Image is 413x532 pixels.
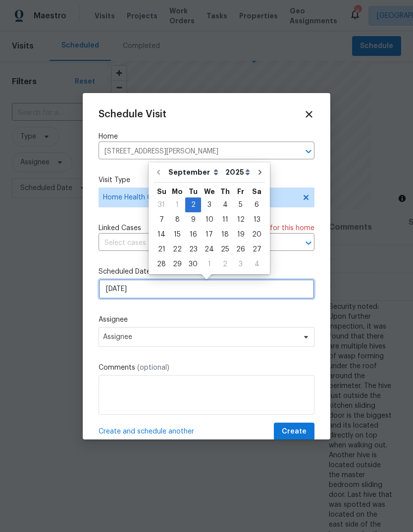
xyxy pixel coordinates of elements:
span: Home Health Checkup [103,193,296,202]
div: Mon Sep 01 2025 [169,197,185,212]
div: Thu Sep 18 2025 [217,227,233,242]
span: Create [282,426,307,438]
div: Thu Sep 11 2025 [217,212,233,227]
div: 3 [233,257,249,271]
div: Sun Sep 28 2025 [154,257,169,272]
div: 25 [217,242,233,256]
div: 2 [217,257,233,271]
div: Sun Sep 21 2025 [154,242,169,257]
div: Tue Sep 09 2025 [185,212,201,227]
div: Sat Oct 04 2025 [249,257,265,272]
div: 13 [249,213,265,227]
div: 28 [154,257,169,271]
div: Mon Sep 15 2025 [169,227,185,242]
span: (optional) [137,364,169,371]
div: 15 [169,228,185,242]
div: 8 [169,213,185,227]
div: Sun Sep 14 2025 [154,227,169,242]
div: 4 [217,198,233,212]
abbr: Wednesday [204,188,215,195]
div: Fri Oct 03 2025 [233,257,249,272]
div: 7 [154,213,169,227]
abbr: Thursday [220,188,230,195]
div: Sun Aug 31 2025 [154,197,169,212]
div: Thu Sep 04 2025 [217,197,233,212]
div: 16 [185,228,201,242]
div: Fri Sep 05 2025 [233,197,249,212]
div: 21 [154,242,169,256]
div: Thu Oct 02 2025 [217,257,233,272]
div: 1 [169,198,185,212]
select: Month [166,165,223,180]
div: 19 [233,228,249,242]
abbr: Friday [237,188,244,195]
div: Wed Sep 03 2025 [201,197,217,212]
abbr: Tuesday [189,188,198,195]
div: 5 [233,198,249,212]
div: Wed Sep 17 2025 [201,227,217,242]
label: Assignee [99,315,314,325]
div: Sat Sep 27 2025 [249,242,265,257]
button: Go to next month [253,162,267,182]
div: Wed Oct 01 2025 [201,257,217,272]
label: Visit Type [99,175,314,185]
div: 22 [169,242,185,256]
input: Enter in an address [99,144,287,159]
input: M/D/YYYY [99,279,314,299]
div: Tue Sep 02 2025 [185,197,201,212]
label: Comments [99,363,314,373]
div: 10 [201,213,217,227]
abbr: Sunday [157,188,166,195]
div: 31 [154,198,169,212]
input: Select cases [99,236,287,251]
div: 2 [185,198,201,212]
div: Tue Sep 23 2025 [185,242,201,257]
div: Tue Sep 16 2025 [185,227,201,242]
span: Assignee [103,333,297,341]
div: Fri Sep 26 2025 [233,242,249,257]
label: Scheduled Date [99,267,314,277]
button: Open [302,236,315,250]
button: Go to previous month [151,162,166,182]
div: Wed Sep 10 2025 [201,212,217,227]
div: Fri Sep 19 2025 [233,227,249,242]
span: Close [304,109,314,120]
abbr: Saturday [252,188,261,195]
div: 29 [169,257,185,271]
div: 12 [233,213,249,227]
abbr: Monday [172,188,183,195]
div: 11 [217,213,233,227]
div: Mon Sep 22 2025 [169,242,185,257]
div: 23 [185,242,201,256]
div: 4 [249,257,265,271]
div: 24 [201,242,217,256]
div: 14 [154,228,169,242]
div: 30 [185,257,201,271]
span: Linked Cases [99,223,141,233]
div: Wed Sep 24 2025 [201,242,217,257]
div: Sat Sep 06 2025 [249,197,265,212]
div: Tue Sep 30 2025 [185,257,201,272]
div: Fri Sep 12 2025 [233,212,249,227]
button: Open [302,145,315,158]
div: 6 [249,198,265,212]
select: Year [223,165,253,180]
label: Home [99,132,314,142]
div: Mon Sep 29 2025 [169,257,185,272]
div: Sun Sep 07 2025 [154,212,169,227]
div: 27 [249,242,265,256]
div: 9 [185,213,201,227]
div: 1 [201,257,217,271]
div: 26 [233,242,249,256]
div: Thu Sep 25 2025 [217,242,233,257]
span: Schedule Visit [99,109,166,119]
span: Create and schedule another [99,427,194,436]
div: Mon Sep 08 2025 [169,212,185,227]
div: 18 [217,228,233,242]
div: 3 [201,198,217,212]
div: 20 [249,228,265,242]
button: Create [274,423,314,441]
div: Sat Sep 13 2025 [249,212,265,227]
div: Sat Sep 20 2025 [249,227,265,242]
div: 17 [201,228,217,242]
